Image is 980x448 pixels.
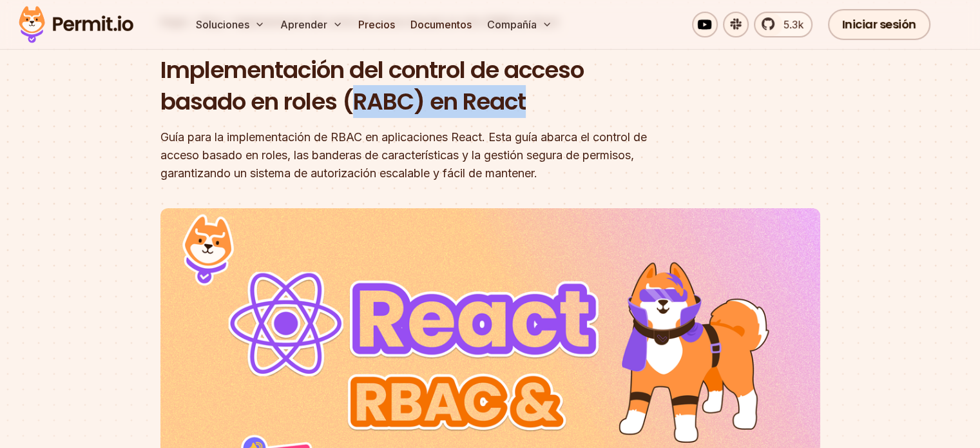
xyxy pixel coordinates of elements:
a: Documentos [405,12,477,37]
button: Compañía [482,12,557,37]
button: Soluciones [191,12,270,37]
font: Implementación del control de acceso basado en roles (RABC) en React [160,54,584,119]
font: Soluciones [196,18,249,31]
font: Aprender [280,18,327,31]
img: Logotipo del permiso [13,3,139,46]
font: Guía para la implementación de RBAC en aplicaciones React. Esta guía abarca el control de acceso ... [160,130,647,180]
a: Iniciar sesión [828,9,930,40]
a: 5.3k [754,12,812,37]
button: Aprender [275,12,348,37]
font: Documentos [410,18,472,31]
font: 5.3k [783,18,803,31]
font: Precios [358,18,395,31]
a: Precios [353,12,400,37]
font: Compañía [487,18,537,31]
font: Iniciar sesión [842,16,916,32]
